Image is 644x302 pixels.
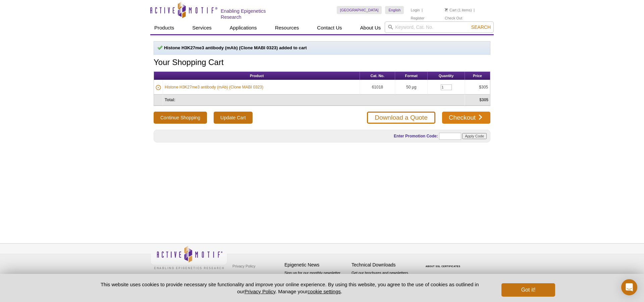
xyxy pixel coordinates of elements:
h1: Your Shopping Cart [154,58,490,68]
td: 50 µg [395,80,428,95]
li: | [422,6,423,14]
span: Price [473,74,482,78]
a: Histone H3K27me3 antibody (mAb) (Clone MABI 0323) [165,84,263,90]
a: Privacy Policy [245,289,275,294]
strong: $305 [479,98,488,102]
a: [GEOGRAPHIC_DATA] [337,6,382,14]
h4: Technical Downloads [352,262,415,268]
h4: Epigenetic News [284,262,348,268]
p: This website uses cookies to provide necessary site functionality and improve your online experie... [89,281,490,295]
a: Checkout [442,112,490,124]
a: Cart [445,8,457,12]
button: Continue Shopping [154,112,207,124]
a: ABOUT SSL CERTIFICATES [426,265,461,267]
a: Services [188,21,216,34]
span: Format [405,74,418,78]
label: Enter Promotion Code: [393,134,438,138]
span: Quantity [439,74,454,78]
a: Check Out [445,16,462,20]
span: Cat. No. [371,74,385,78]
button: cookie settings [308,289,341,294]
p: Sign up for our monthly newsletter highlighting recent publications in the field of epigenetics. [284,270,348,293]
span: Search [471,24,491,30]
p: Histone H3K27me3 antibody (mAb) (Clone MABI 0323) added to cart [157,45,487,51]
span: Product [250,74,264,78]
input: Apply Code [462,133,487,139]
a: Products [150,21,178,34]
div: Open Intercom Messenger [621,279,637,295]
a: Contact Us [313,21,346,34]
input: Update Cart [214,112,252,124]
a: Privacy Policy [231,261,257,271]
button: Got it! [501,283,555,297]
p: Get our brochures and newsletters, or request them by mail. [352,270,415,287]
table: Click to Verify - This site chose Symantec SSL for secure e-commerce and confidential communicati... [419,255,469,270]
strong: Total: [165,98,175,102]
a: Download a Quote [367,112,435,124]
td: 61018 [360,80,395,95]
a: Login [411,8,420,12]
input: Keyword, Cat. No. [385,21,494,33]
button: Search [469,24,493,30]
h2: Enabling Epigenetics Research [221,8,287,20]
li: (1 items) [445,6,472,14]
img: Active Motif, [150,244,227,271]
a: About Us [356,21,385,34]
td: $305 [465,80,490,95]
li: | [474,6,475,14]
a: Resources [271,21,303,34]
a: Terms & Conditions [231,271,266,281]
a: Register [411,16,424,20]
a: English [385,6,404,14]
img: Your Cart [445,8,448,11]
a: Applications [226,21,261,34]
